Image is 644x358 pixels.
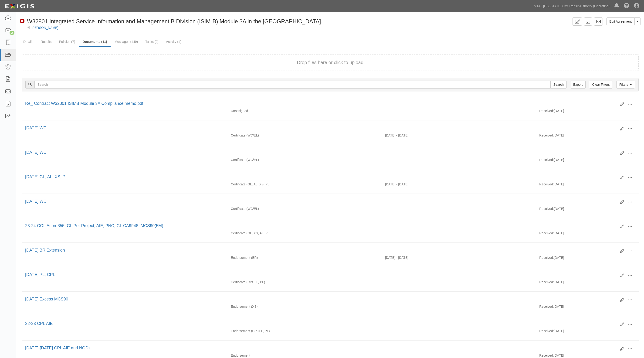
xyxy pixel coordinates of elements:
div: General Liability Auto Liability Excess/Umbrella Liability Professional Liability [227,182,382,187]
div: [DATE] [536,109,639,116]
div: [DATE] [536,231,639,238]
p: Received: [539,133,554,138]
div: [DATE] [536,329,639,336]
div: W32801 Integrated Service Information and Management B Division (ISIM-B) Module 3A in the Borough... [20,17,322,25]
p: Received: [539,157,554,162]
div: Excess/Umbrella Liability [227,304,382,309]
div: Effective 03/07/2019 - Expiration 03/31/2023 [382,255,536,260]
a: Export [570,81,586,89]
a: Details [20,37,37,46]
a: [DATE] WC [25,126,47,130]
div: Re_ Contract W32801 ISIMB Module 3A Compliance memo.pdf [25,101,617,107]
div: General Liability Excess/Umbrella Liability Auto Liability with MCS90 and CA9948 Professional Lia... [227,231,382,235]
a: Activity (1) [163,37,185,46]
p: Received: [539,182,554,187]
div: [DATE] [536,157,639,164]
div: 4.1.26 WC [25,125,617,131]
a: [DATE] Excess MCS90 [25,297,68,301]
div: 4.1.25 WC [25,198,617,205]
a: Tasks (0) [142,37,162,46]
div: Unassigned [227,109,382,113]
p: Received: [539,109,554,113]
a: [DATE]-[DATE] CPL AIE and NODs [25,346,91,350]
div: Workers Compensation/Employers Liability [227,133,382,138]
p: Received: [539,353,554,358]
a: 22-23 CPL AIE [25,321,53,326]
a: Results [37,37,55,46]
div: Workers Compensation/Employers Liability [227,206,382,211]
a: Re_ Contract W32801 ISIMB Module 3A Compliance memo.pdf [25,101,143,106]
p: Received: [539,255,554,260]
div: [DATE] [536,206,639,213]
div: 8.1.23 Excess MCS90 [25,296,617,302]
div: [DATE] [536,182,639,189]
div: 8.1.23 PL, CPL [25,272,617,278]
a: [DATE] WC [25,150,47,155]
p: Received: [539,329,554,333]
a: MTA - [US_STATE] City Transit Authority (Operating) [532,1,612,11]
button: Drop files here or click to upload [297,59,363,66]
div: Effective - Expiration [382,157,536,158]
div: Endorsement [227,353,382,358]
div: Contractors Pollution Liability Professional Liability [227,280,382,284]
a: [DATE] BR Extension [25,248,65,252]
div: Workers Compensation/Employers Liability [227,157,382,162]
a: [PERSON_NAME] [31,26,58,30]
a: [DATE] GL, AL, XS, PL [25,174,68,179]
i: Non-Compliant [20,19,25,24]
a: Clear Filters [589,81,613,89]
div: 3.31.23 BR Extension [25,247,617,253]
div: 2021-2022 CPL AIE and NODs [25,345,617,351]
div: [DATE] [536,304,639,311]
p: Received: [539,304,554,309]
div: 2 [10,31,14,35]
a: Edit Agreement [606,17,635,25]
p: Received: [539,280,554,284]
div: Effective 08/01/2024 - Expiration 08/01/2025 [382,182,536,187]
div: Effective - Expiration [382,304,536,304]
div: Effective - Expiration [382,231,536,231]
a: Messages (149) [111,37,141,46]
a: [DATE] WC [25,199,47,204]
span: W32801 Integrated Service Information and Management B Division (ISIM-B) Module 3A in the [GEOGRA... [27,18,322,24]
input: Search [34,81,551,89]
a: Filters [616,81,635,89]
div: Effective 04/01/2025 - Expiration 04/01/2026 [382,133,536,138]
div: Contractors Pollution Liability Professional Liability [227,329,382,333]
div: [DATE] [536,280,639,287]
input: Search [550,81,567,89]
img: logo-5460c22ac91f19d4615b14bd174203de0afe785f0fc80cf4dbbc73dc1793850b.png [3,2,36,10]
div: 23-24 COI, Acord855, GL Per Project, AIE, PNC, GL CA9948, MCS90(5M) [25,223,617,229]
div: 22-23 CPL AIE [25,321,617,327]
a: Policies (7) [55,37,78,46]
div: [DATE] [536,255,639,262]
div: Builders Risk [227,255,382,260]
i: Help Center - Complianz [624,3,629,9]
p: Received: [539,231,554,235]
p: Received: [539,206,554,211]
a: Documents (41) [79,37,111,47]
div: 4.1.24 WC [25,150,617,156]
a: 23-24 COI, Acord855, GL Per Project, AIE, PNC, GL CA9948, MCS90(5M) [25,223,163,228]
a: [DATE] PL, CPL [25,272,55,277]
div: 8.1.25 GL, AL, XS, PL [25,174,617,180]
div: [DATE] [536,133,639,140]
